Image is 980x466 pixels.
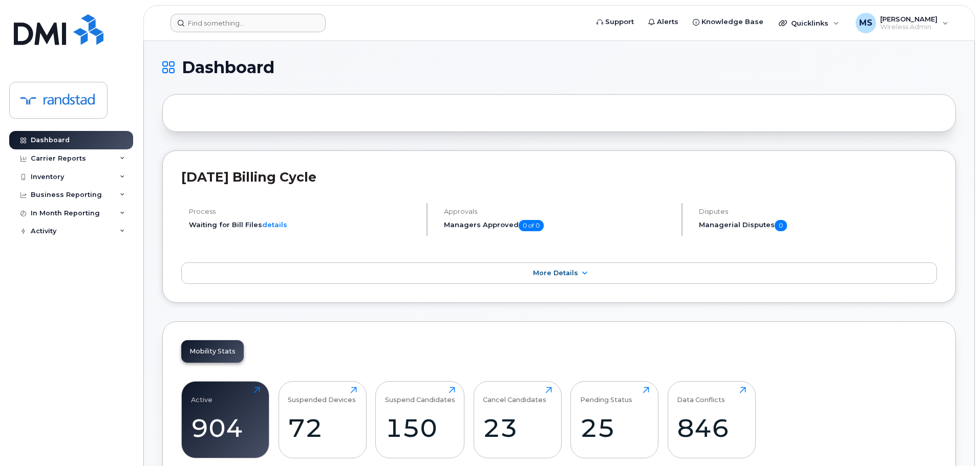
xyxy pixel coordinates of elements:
[385,387,455,404] div: Suspend Candidates
[677,413,746,443] div: 846
[580,413,649,443] div: 25
[677,387,746,452] a: Data Conflicts846
[191,413,260,443] div: 904
[483,387,546,404] div: Cancel Candidates
[288,413,357,443] div: 72
[385,387,455,452] a: Suspend Candidates150
[580,387,649,452] a: Pending Status25
[677,387,725,404] div: Data Conflicts
[288,387,357,452] a: Suspended Devices72
[483,413,552,443] div: 23
[775,220,787,231] span: 0
[580,387,632,404] div: Pending Status
[191,387,212,404] div: Active
[182,60,274,75] span: Dashboard
[189,208,418,215] h4: Process
[181,169,937,185] h2: [DATE] Billing Cycle
[262,220,287,229] a: details
[519,220,544,231] span: 0 of 0
[288,387,356,404] div: Suspended Devices
[385,413,455,443] div: 150
[444,220,673,231] h5: Managers Approved
[699,208,937,215] h4: Disputes
[189,220,418,230] li: Waiting for Bill Files
[533,269,578,277] span: More Details
[444,208,673,215] h4: Approvals
[699,220,937,231] h5: Managerial Disputes
[191,387,260,452] a: Active904
[483,387,552,452] a: Cancel Candidates23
